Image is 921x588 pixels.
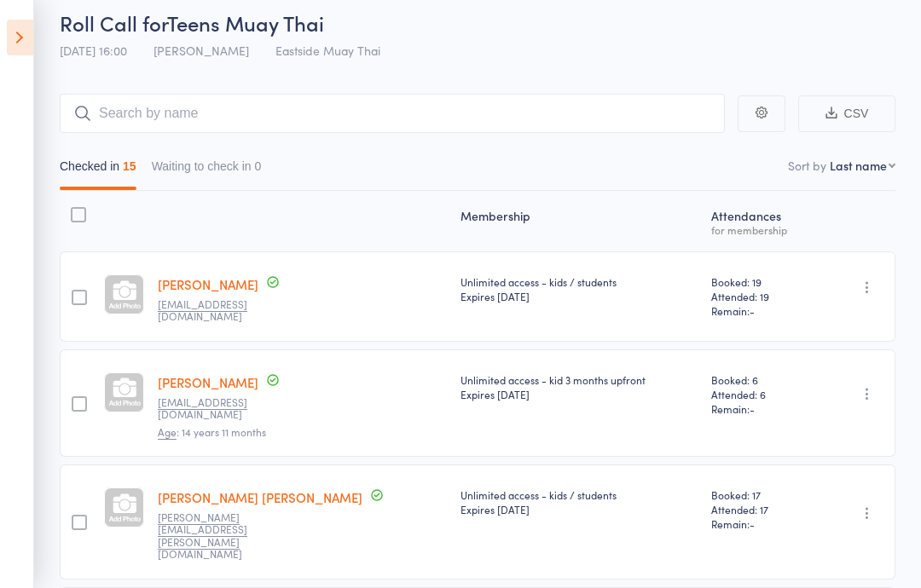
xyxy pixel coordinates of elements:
div: Expires [DATE] [460,387,697,401]
span: Remain: [711,303,810,318]
span: Booked: 17 [711,487,810,502]
button: Waiting to check in0 [152,151,262,190]
div: Membership [454,199,704,244]
div: Expires [DATE] [460,502,697,516]
span: Teens Muay Thai [167,9,324,37]
span: [PERSON_NAME] [153,42,249,59]
a: [PERSON_NAME] [PERSON_NAME] [158,488,362,506]
span: : 14 years 11 months [158,424,266,440]
span: Eastside Muay Thai [275,42,380,59]
span: Remain: [711,401,810,416]
span: Booked: 6 [711,372,810,387]
div: Last name [830,157,887,174]
span: - [750,401,755,416]
div: Atten­dances [704,199,817,244]
div: Unlimited access - kids / students [460,487,697,516]
div: Expires [DATE] [460,289,697,303]
small: michelle.eason@outlook.com [158,511,269,561]
span: Roll Call for [60,9,167,37]
button: Checked in15 [60,151,136,190]
div: Unlimited access - kid 3 months upfront [460,372,697,401]
span: - [750,516,755,531]
div: for membership [711,224,810,235]
span: Attended: 17 [711,502,810,516]
div: Unlimited access - kids / students [460,274,697,303]
span: Attended: 19 [711,289,810,303]
div: 15 [123,159,136,173]
a: [PERSON_NAME] [158,275,258,293]
span: Remain: [711,516,810,531]
small: csalcantarav.23@outlook.com [158,298,269,323]
button: CSV [798,95,895,132]
span: Attended: 6 [711,387,810,401]
span: - [750,303,755,318]
small: jethrodon88@gmail.com [158,396,269,421]
div: 0 [255,159,262,173]
a: [PERSON_NAME] [158,373,258,391]
span: [DATE] 16:00 [60,42,127,59]
span: Booked: 19 [711,274,810,289]
input: Search by name [60,94,725,133]
label: Sort by [788,157,826,174]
